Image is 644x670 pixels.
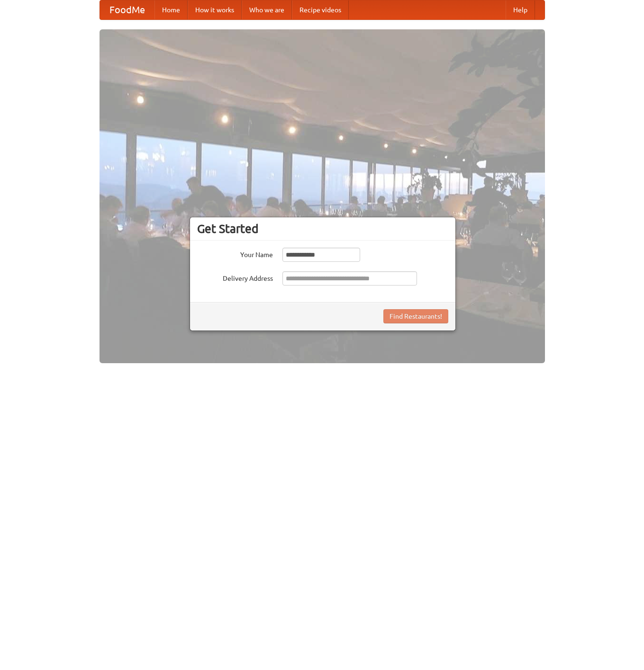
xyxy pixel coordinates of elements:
[506,0,535,19] a: Help
[292,0,349,19] a: Recipe videos
[154,0,188,19] a: Home
[197,222,448,236] h3: Get Started
[242,0,292,19] a: Who we are
[197,271,273,283] label: Delivery Address
[383,309,448,323] button: Find Restaurants!
[197,248,273,259] label: Your Name
[188,0,242,19] a: How it works
[100,0,154,19] a: FoodMe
